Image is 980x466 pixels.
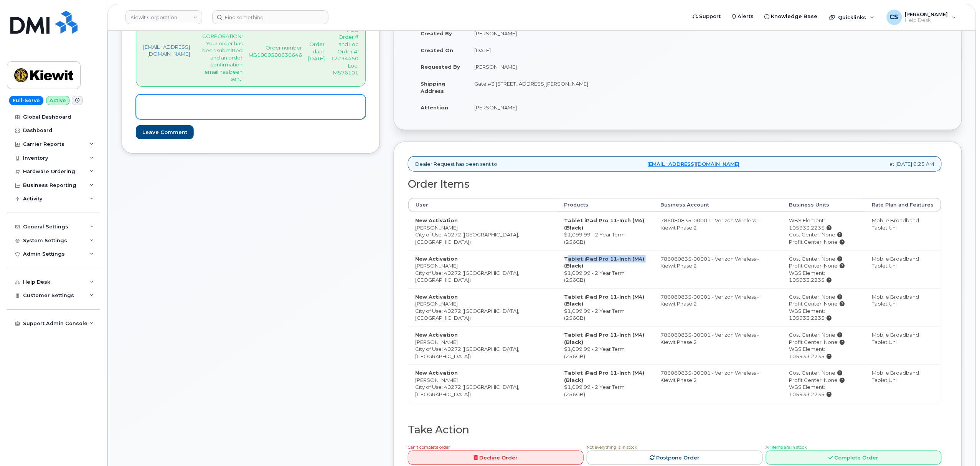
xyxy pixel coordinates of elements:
[865,250,941,288] td: Mobile Broadband Tablet Unl
[212,10,328,24] input: Find something...
[408,326,557,364] td: [PERSON_NAME] City of Use: 40272 ([GEOGRAPHIC_DATA], [GEOGRAPHIC_DATA])
[408,178,942,190] h2: Order Items
[557,288,653,326] td: $1,099.99 - 2 Year Term (256GB)
[766,451,942,465] a: Complete Order
[738,13,754,20] span: Alerts
[789,255,858,263] div: Cost Center: None
[654,364,782,402] td: 786080835-00001 - Verizon Wireless - Kiewit Phase 2
[687,9,726,24] a: Support
[699,13,721,20] span: Support
[408,424,942,436] h2: Take Action
[331,26,358,76] p: POS Order # and Loc Order #: 12234450 Loc: M576101
[564,217,644,231] strong: Tablet iPad Pro 11-Inch (M4) (Black)
[865,326,941,364] td: Mobile Broadband Tablet Unl
[587,451,762,465] a: Postpone Order
[467,75,672,99] td: Gate #3 [STREET_ADDRESS][PERSON_NAME]
[467,25,672,42] td: [PERSON_NAME]
[890,13,899,22] span: CS
[125,10,202,24] a: Kiewit Corporation
[415,256,458,262] strong: New Activation
[587,445,637,450] span: Not everything is in stock
[654,326,782,364] td: 786080835-00001 - Verizon Wireless - Kiewit Phase 2
[865,364,941,402] td: Mobile Broadband Tablet Unl
[865,198,941,212] th: Rate Plan and Features
[564,256,644,269] strong: Tablet iPad Pro 11-Inch (M4) (Black)
[408,156,942,172] div: Dealer Request has been sent to at [DATE] 9:25 AM
[782,198,865,212] th: Business Units
[467,58,672,75] td: [PERSON_NAME]
[415,217,458,223] strong: New Activation
[408,212,557,250] td: [PERSON_NAME] City of Use: 40272 ([GEOGRAPHIC_DATA], [GEOGRAPHIC_DATA])
[308,41,325,62] p: Order date [DATE]
[564,332,644,345] strong: Tablet iPad Pro 11-Inch (M4) (Black)
[789,217,858,231] div: WBS Element: 105933.2235
[143,43,190,58] a: [EMAIL_ADDRESS][DOMAIN_NAME]
[408,198,557,212] th: User
[408,364,557,402] td: [PERSON_NAME] City of Use: 40272 ([GEOGRAPHIC_DATA], [GEOGRAPHIC_DATA])
[415,294,458,300] strong: New Activation
[905,11,948,17] span: [PERSON_NAME]
[726,9,759,24] a: Alerts
[408,445,450,450] span: Can't complete order
[654,198,782,212] th: Business Account
[789,331,858,339] div: Cost Center: None
[789,339,858,346] div: Profit Center: None
[415,332,458,338] strong: New Activation
[467,99,672,116] td: [PERSON_NAME]
[557,198,653,212] th: Products
[202,18,243,83] p: Thanks, KIEWIT CORPORATION! Your order has been submitted and an order confirmation email has bee...
[557,212,653,250] td: $1,099.99 - 2 Year Term (256GB)
[766,445,807,450] span: All Items are in stock
[789,345,858,360] div: WBS Element: 105933.2235
[789,293,858,301] div: Cost Center: None
[408,288,557,326] td: [PERSON_NAME] City of Use: 40272 ([GEOGRAPHIC_DATA], [GEOGRAPHIC_DATA])
[654,250,782,288] td: 786080835-00001 - Verizon Wireless - Kiewit Phase 2
[421,81,445,94] strong: Shipping Address
[824,10,880,25] div: Quicklinks
[421,30,452,36] strong: Created By
[647,160,740,168] a: [EMAIL_ADDRESS][DOMAIN_NAME]
[789,300,858,307] div: Profit Center: None
[408,250,557,288] td: [PERSON_NAME] City of Use: 40272 ([GEOGRAPHIC_DATA], [GEOGRAPHIC_DATA])
[947,433,974,460] iframe: Messenger Launcher
[557,250,653,288] td: $1,099.99 - 2 Year Term (256GB)
[654,288,782,326] td: 786080835-00001 - Verizon Wireless - Kiewit Phase 2
[789,269,858,284] div: WBS Element: 105933.2235
[136,125,194,139] input: Leave Comment
[789,369,858,377] div: Cost Center: None
[789,377,858,384] div: Profit Center: None
[865,288,941,326] td: Mobile Broadband Tablet Unl
[654,212,782,250] td: 786080835-00001 - Verizon Wireless - Kiewit Phase 2
[865,212,941,250] td: Mobile Broadband Tablet Unl
[789,383,858,398] div: WBS Element: 105933.2235
[759,9,823,24] a: Knowledge Base
[408,451,584,465] a: Decline Order
[789,262,858,269] div: Profit Center: None
[771,13,818,20] span: Knowledge Base
[789,231,858,238] div: Cost Center: None
[421,47,453,53] strong: Created On
[564,370,644,383] strong: Tablet iPad Pro 11-Inch (M4) (Black)
[467,42,672,59] td: [DATE]
[789,238,858,246] div: Profit Center: None
[421,64,460,70] strong: Requested By
[249,44,302,58] p: Order number MB1000500636646
[415,370,458,376] strong: New Activation
[557,364,653,402] td: $1,099.99 - 2 Year Term (256GB)
[421,104,448,111] strong: Attention
[838,14,866,20] span: Quicklinks
[881,10,962,25] div: Chris Smith
[789,307,858,322] div: WBS Element: 105933.2235
[905,17,948,23] span: Help Desk
[557,326,653,364] td: $1,099.99 - 2 Year Term (256GB)
[564,294,644,307] strong: Tablet iPad Pro 11-Inch (M4) (Black)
